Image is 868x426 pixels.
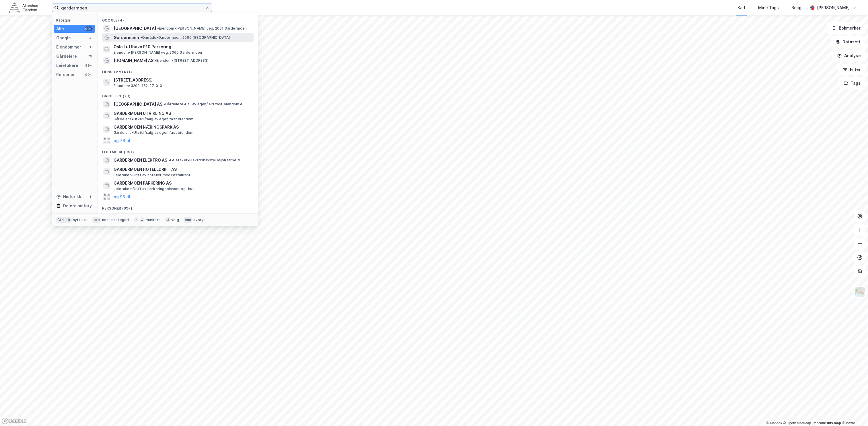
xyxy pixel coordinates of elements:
button: Filter [838,64,866,75]
div: 99+ [85,72,93,77]
span: Oslo Lufthavn P10 Parkering [114,43,251,50]
span: [STREET_ADDRESS] [114,77,251,84]
span: [GEOGRAPHIC_DATA] [114,25,156,32]
div: 4 [88,36,93,40]
span: GARDERMOEN UTVIKLING AS [114,110,251,117]
div: Mine Tags [758,4,779,11]
span: Gårdeiere • Utvikl./salg av egen fast eiendom [114,130,194,135]
span: Område • Gardermoen, 2060 [GEOGRAPHIC_DATA] [140,35,230,40]
span: • [155,58,156,63]
button: Bokmerker [827,22,866,34]
iframe: Chat Widget [839,398,868,426]
button: Tags [839,78,866,89]
div: nytt søk [73,218,88,222]
div: Gårdeiere [56,53,77,60]
span: Eiendom • [PERSON_NAME] veg, 2060 Gardermoen [114,50,202,55]
div: neste kategori [102,218,129,222]
button: og 76 til [114,137,130,144]
div: markere [146,218,161,222]
span: GARDERMOEN PARKERING AS [114,180,251,187]
div: [PERSON_NAME] [817,4,850,11]
div: Gårdeiere (79) [98,89,258,100]
span: • [140,35,142,40]
div: Eiendommer (1) [98,65,258,75]
img: Z [855,286,865,297]
span: GARDERMOEN NÆRINGSPARK AS [114,124,251,131]
div: Leietakere [56,62,78,69]
span: Leietaker • Drift av hoteller med restaurant [114,173,190,177]
div: tab [92,217,101,223]
span: • [168,158,170,162]
div: Kart [737,4,746,11]
img: akershus-eiendom-logo.9091f326c980b4bce74ccdd9f866810c.svg [9,3,38,13]
a: Improve this map [813,421,841,425]
span: [DOMAIN_NAME] AS [114,57,153,64]
div: 99+ [85,26,93,31]
span: Eiendom • [PERSON_NAME] veg, 2061 Gardermoen [157,26,247,31]
input: Søk på adresse, matrikkel, gårdeiere, leietakere eller personer [59,3,205,12]
div: Delete history [63,202,92,209]
span: Gårdeiere • Utvikl./salg av egen fast eiendom [114,117,194,121]
div: Kategori [56,18,95,22]
button: og 96 til [114,193,130,200]
div: 99+ [85,63,93,68]
div: 1 [88,45,93,49]
span: • [164,102,165,106]
span: Gårdeiere • Utl. av egen/leid fast eiendom el. [164,102,244,106]
div: Bolig [791,4,801,11]
div: avbryt [193,218,205,222]
div: Ctrl + k [56,217,72,223]
button: Analyse [832,50,866,61]
span: Gardermoen [114,34,139,41]
span: [GEOGRAPHIC_DATA] AS [114,101,162,108]
span: Eiendom • 3209-152-27-0-0 [114,84,162,88]
div: Google (4) [98,13,258,24]
div: Alle [56,25,64,32]
div: Eiendommer [56,44,81,51]
span: GARDERMOEN ELEKTRO AS [114,157,167,164]
div: Google [56,34,71,41]
a: Mapbox [766,421,782,425]
div: Historikk [56,193,81,200]
div: 1 [88,194,93,199]
div: Kontrollprogram for chat [839,398,868,426]
div: Personer [56,71,75,78]
a: Mapbox homepage [2,418,27,424]
span: Leietaker • Elektrisk installasjonsarbeid [168,158,240,162]
span: Eiendom • [STREET_ADDRESS] [155,58,209,63]
div: esc [184,217,192,223]
a: OpenStreetMap [783,421,811,425]
span: GARDERMOEN HOTELLDRIFT AS [114,166,251,173]
div: 79 [88,54,93,59]
span: Leietaker • Drift av parkeringsplasser og -hus [114,187,194,191]
span: • [157,26,159,30]
div: velg [171,218,179,222]
button: Datasett [831,36,866,48]
div: Leietakere (99+) [98,145,258,156]
div: Personer (99+) [98,202,258,212]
